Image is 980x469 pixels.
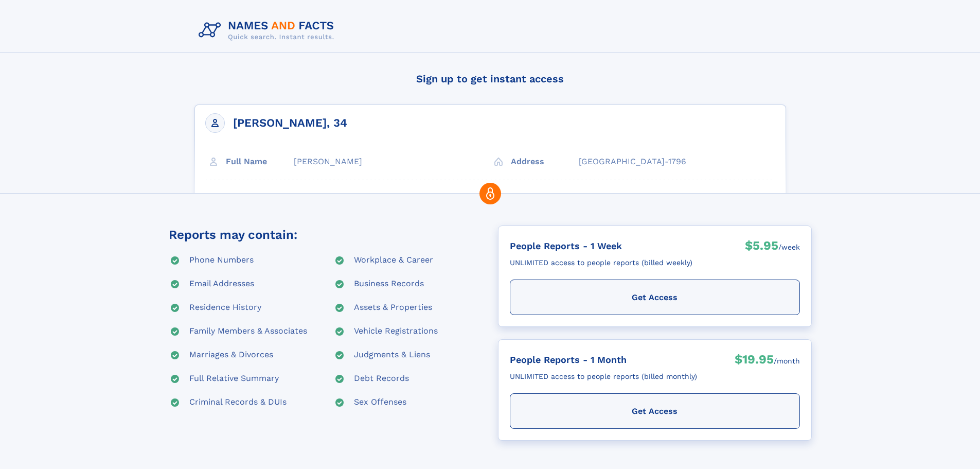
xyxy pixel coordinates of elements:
[510,280,800,315] div: Get Access
[774,351,800,371] div: /month
[189,373,279,385] div: Full Relative Summary
[189,278,254,290] div: Email Addresses
[354,396,406,409] div: Sex Offenses
[510,254,692,271] div: UNLIMITED access to people reports (billed weekly)
[169,225,297,244] div: Reports may contain:
[194,16,343,44] img: Logo Names and Facts
[189,349,273,361] div: Marriages & Divorces
[354,278,424,290] div: Business Records
[735,351,774,371] div: $19.95
[745,237,778,257] div: $5.95
[510,368,697,385] div: UNLIMITED access to people reports (billed monthly)
[354,302,432,314] div: Assets & Properties
[189,302,261,314] div: Residence History
[354,254,433,267] div: Workplace & Career
[354,373,409,385] div: Debt Records
[510,351,697,368] div: People Reports - 1 Month
[510,237,692,254] div: People Reports - 1 Week
[354,349,430,361] div: Judgments & Liens
[510,393,800,429] div: Get Access
[189,254,254,267] div: Phone Numbers
[778,237,800,257] div: /week
[189,325,307,338] div: Family Members & Associates
[189,396,287,409] div: Criminal Records & DUIs
[354,325,438,338] div: Vehicle Registrations
[194,63,786,94] h4: Sign up to get instant access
